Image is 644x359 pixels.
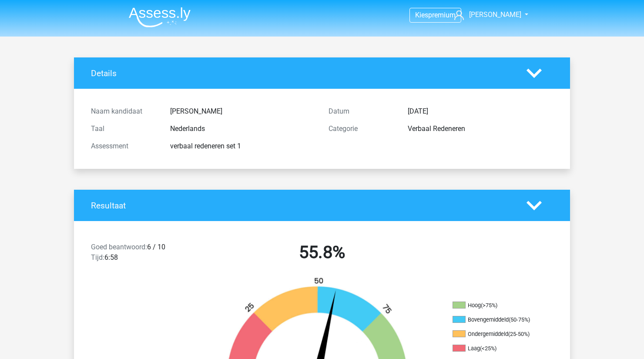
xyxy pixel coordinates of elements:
div: Datum [322,106,401,117]
div: (50-75%) [509,316,530,323]
div: Naam kandidaat [84,106,164,117]
span: Tijd: [91,253,104,262]
div: [PERSON_NAME] [164,106,322,117]
div: Assessment [84,141,164,151]
li: Hoog [453,302,540,309]
span: Goed beantwoord: [91,243,147,251]
li: Laag [453,345,540,352]
div: [DATE] [401,106,560,117]
div: Nederlands [164,124,322,134]
div: Verbaal Redeneren [401,124,560,134]
a: Kiespremium [410,9,461,21]
div: 6 / 10 6:58 [84,242,203,266]
div: (25-50%) [508,331,530,337]
span: Kies [415,11,428,19]
a: [PERSON_NAME] [451,10,522,20]
div: verbaal redeneren set 1 [164,141,322,151]
div: (>75%) [481,302,497,309]
li: Bovengemiddeld [453,316,540,324]
h4: Resultaat [91,201,513,211]
img: Assessly [129,7,191,27]
span: [PERSON_NAME] [469,10,521,19]
h4: Details [91,68,513,78]
li: Ondergemiddeld [453,330,540,338]
div: (<25%) [480,345,496,352]
div: Categorie [322,124,401,134]
span: premium [428,11,456,19]
h2: 55.8% [210,242,434,263]
div: Taal [84,124,164,134]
